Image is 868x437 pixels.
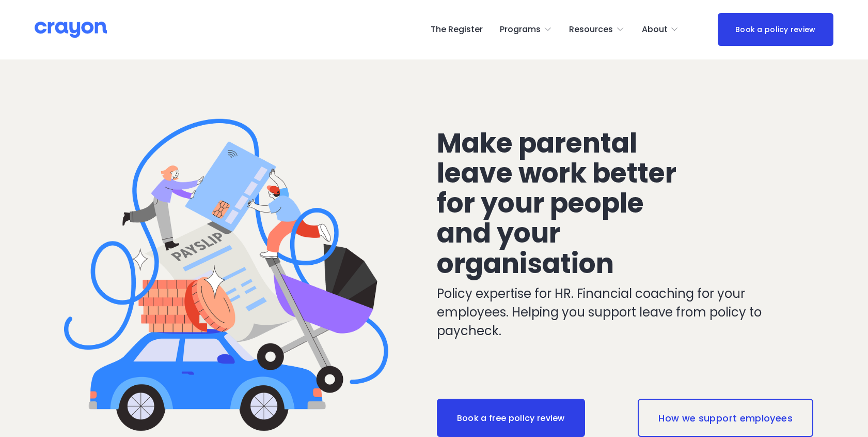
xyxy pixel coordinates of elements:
[642,22,668,37] span: About
[642,21,679,38] a: folder dropdown
[35,21,107,39] img: Crayon
[638,399,813,437] a: How we support employees
[500,22,541,37] span: Programs
[500,21,552,38] a: folder dropdown
[437,399,585,437] a: Book a free policy review
[718,13,833,46] a: Book a policy review
[437,284,766,340] p: Policy expertise for HR. Financial coaching for your employees. Helping you support leave from po...
[431,21,483,38] a: The Register
[569,21,624,38] a: folder dropdown
[437,124,682,282] span: Make parental leave work better for your people and your organisation
[569,22,613,37] span: Resources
